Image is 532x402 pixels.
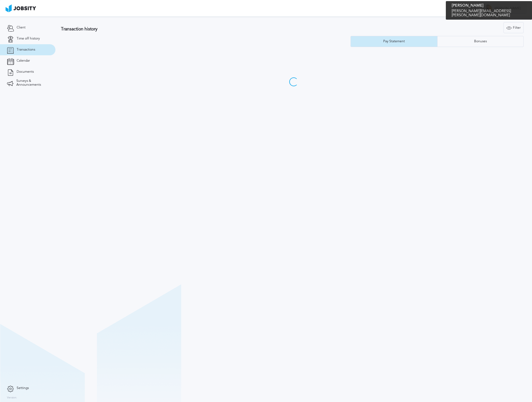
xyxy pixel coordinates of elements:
span: [PERSON_NAME] [492,7,523,11]
div: Bonuses [471,40,490,43]
span: Calendar [17,59,30,63]
h3: Transaction history [61,27,314,32]
div: Filter [504,22,523,33]
span: Transactions [17,48,35,52]
span: Surveys & Announcements [16,79,48,87]
span: Documents [17,70,34,74]
div: Pay Statement [380,40,408,43]
div: J [484,4,492,13]
span: Settings [17,386,29,390]
label: Version: [7,396,17,400]
button: Bonuses [437,36,524,47]
img: ab4bad089aa723f57921c736e9817d99.png [6,4,36,12]
span: Client [17,26,25,30]
span: Time off history [17,37,40,41]
button: J[PERSON_NAME] [480,3,526,14]
button: Filter [503,22,524,33]
button: Pay Statement [351,36,437,47]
